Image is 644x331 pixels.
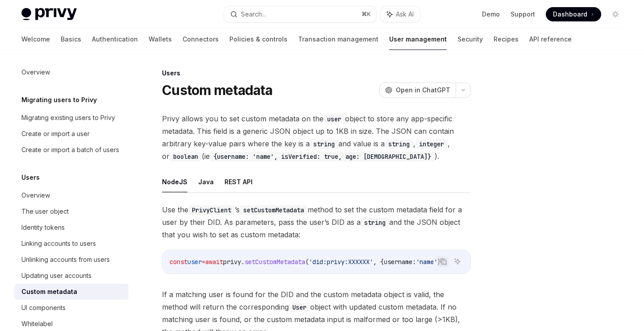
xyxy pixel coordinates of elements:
[162,171,187,192] button: NodeJS
[494,29,519,50] a: Recipes
[202,258,205,266] span: =
[14,187,129,203] a: Overview
[14,203,129,219] a: The user object
[170,258,187,266] span: const
[361,11,371,18] span: ⌘ K
[21,112,115,123] div: Migrating existing users to Privy
[389,29,447,50] a: User management
[92,29,138,50] a: Authentication
[188,205,235,215] code: PrivyClient
[546,7,601,21] a: Dashboard
[14,142,129,158] a: Create or import a batch of users
[61,29,81,50] a: Basics
[187,258,202,266] span: user
[305,258,309,266] span: (
[553,10,587,19] span: Dashboard
[21,302,66,313] div: UI components
[415,139,448,149] code: integer
[416,258,437,266] span: 'name'
[21,190,50,201] div: Overview
[511,10,535,19] a: Support
[205,258,223,266] span: await
[529,29,572,50] a: API reference
[381,6,420,22] button: Ask AI
[21,286,77,297] div: Custom metadata
[396,10,414,19] span: Ask AI
[14,284,129,300] a: Custom metadata
[162,112,471,162] span: Privy allows you to set custom metadata on the object to store any app-specific metadata. This fi...
[289,302,310,312] code: User
[223,258,241,266] span: privy
[608,7,623,21] button: Toggle dark mode
[162,82,272,98] h1: Custom metadata
[21,172,40,183] h5: Users
[229,29,287,50] a: Policies & controls
[14,300,129,316] a: UI components
[14,126,129,142] a: Create or import a user
[457,29,483,50] a: Security
[170,152,202,161] code: boolean
[245,258,305,266] span: setCustomMetadata
[21,254,110,265] div: Unlinking accounts from users
[224,171,253,192] button: REST API
[21,8,77,21] img: light logo
[396,86,450,95] span: Open in ChatGPT
[21,319,53,329] div: Whitelabel
[373,258,384,266] span: , {
[14,252,129,268] a: Unlinking accounts from users
[14,268,129,284] a: Updating user accounts
[224,6,376,22] button: Search...⌘K
[310,139,338,149] code: string
[240,205,307,215] code: setCustomMetadata
[21,29,50,50] a: Welcome
[21,270,91,281] div: Updating user accounts
[21,238,96,249] div: Linking accounts to users
[21,67,50,78] div: Overview
[21,222,65,233] div: Identity tokens
[21,128,90,139] div: Create or import a user
[21,145,119,155] div: Create or import a batch of users
[309,258,373,266] span: 'did:privy:XXXXXX'
[361,218,389,228] code: string
[162,203,471,241] span: Use the ’s method to set the custom metadata field for a user by their DID. As parameters, pass t...
[14,236,129,252] a: Linking accounts to users
[149,29,172,50] a: Wallets
[298,29,378,50] a: Transaction management
[210,152,435,161] code: {username: 'name', isVerified: true, age: [DEMOGRAPHIC_DATA]}
[437,256,449,267] button: Copy the contents from the code block
[183,29,219,50] a: Connectors
[482,10,500,19] a: Demo
[21,206,69,217] div: The user object
[21,95,97,105] h5: Migrating users to Privy
[14,219,129,236] a: Identity tokens
[241,258,245,266] span: .
[198,171,214,192] button: Java
[241,9,266,20] div: Search...
[324,114,345,124] code: user
[14,110,129,126] a: Migrating existing users to Privy
[384,258,416,266] span: username:
[162,69,471,78] div: Users
[379,83,456,98] button: Open in ChatGPT
[452,256,463,267] button: Ask AI
[385,139,413,149] code: string
[14,64,129,80] a: Overview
